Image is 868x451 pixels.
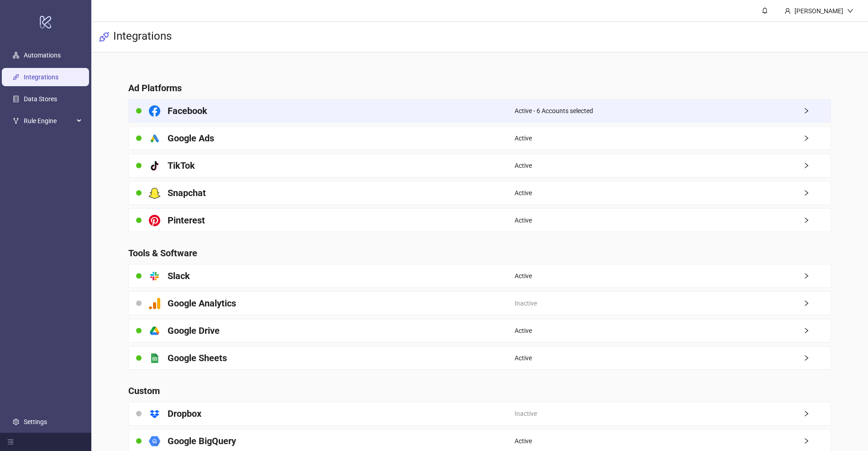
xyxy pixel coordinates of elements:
[515,161,532,171] span: Active
[803,327,831,334] span: right
[168,104,207,117] h4: Facebook
[128,154,831,177] a: TikTokActiveright
[168,159,195,172] h4: TikTok
[803,355,831,361] span: right
[515,409,537,419] span: Inactive
[7,439,14,445] span: menu-fold
[168,297,236,310] h4: Google Analytics
[24,112,74,130] span: Rule Engine
[24,418,47,425] a: Settings
[803,300,831,306] span: right
[168,270,190,282] h4: Slack
[515,271,532,281] span: Active
[803,217,831,223] span: right
[113,29,172,45] h3: Integrations
[128,264,831,288] a: SlackActiveright
[128,319,831,342] a: Google DriveActiveright
[168,214,205,227] h4: Pinterest
[168,435,236,447] h4: Google BigQuery
[515,353,532,363] span: Active
[128,126,831,150] a: Google AdsActiveright
[515,215,532,225] span: Active
[128,346,831,370] a: Google SheetsActiveright
[803,162,831,169] span: right
[803,410,831,417] span: right
[168,352,227,364] h4: Google Sheets
[24,95,57,103] a: Data Stores
[24,73,58,81] a: Integrations
[13,118,19,124] span: fork
[168,407,201,420] h4: Dropbox
[128,181,831,205] a: SnapchatActiveright
[803,273,831,279] span: right
[128,82,831,94] h4: Ad Platforms
[128,208,831,232] a: PinterestActiveright
[515,188,532,198] span: Active
[515,436,532,446] span: Active
[128,247,831,259] h4: Tools & Software
[168,324,220,337] h4: Google Drive
[803,438,831,444] span: right
[803,135,831,141] span: right
[168,132,214,145] h4: Google Ads
[99,31,110,42] span: api
[784,8,791,14] span: user
[847,8,853,14] span: down
[515,106,593,116] span: Active - 6 Accounts selected
[168,187,206,199] h4: Snapchat
[803,108,831,114] span: right
[128,291,831,315] a: Google AnalyticsInactiveright
[762,7,768,14] span: bell
[24,52,61,59] a: Automations
[128,402,831,425] a: DropboxInactiveright
[515,298,537,308] span: Inactive
[128,99,831,123] a: FacebookActive - 6 Accounts selectedright
[515,326,532,336] span: Active
[791,6,847,16] div: [PERSON_NAME]
[128,384,831,397] h4: Custom
[515,133,532,143] span: Active
[803,190,831,196] span: right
